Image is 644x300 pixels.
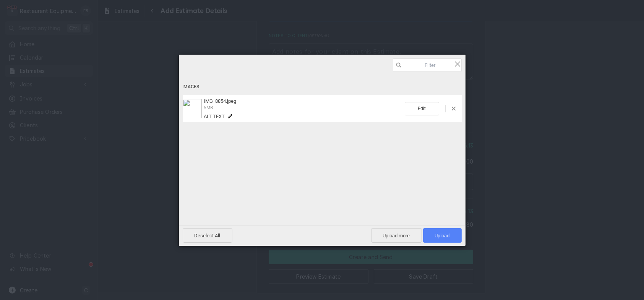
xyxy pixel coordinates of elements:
[204,114,225,119] span: Alt text
[405,102,439,115] span: Edit
[183,228,232,243] span: Deselect All
[423,228,462,243] span: Upload
[204,105,213,110] span: 5MB
[453,60,462,68] span: Click here or hit ESC to close picker
[435,233,450,238] span: Upload
[183,99,202,118] img: ed3e8a4e-2ae3-4795-8f93-2d950a7fb810
[183,80,462,94] div: Images
[371,228,422,243] span: Upload more
[204,98,237,104] span: IMG_8854.jpeg
[393,58,462,72] input: Filter
[202,98,405,119] div: IMG_8854.jpeg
